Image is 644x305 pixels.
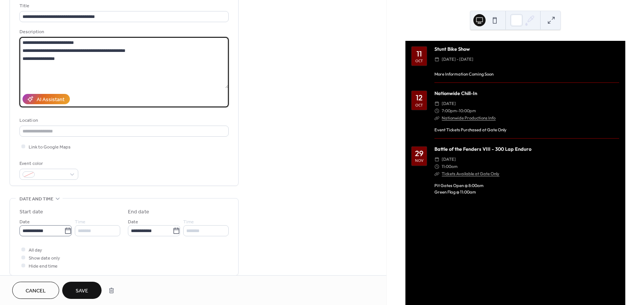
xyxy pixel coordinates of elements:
[415,150,423,157] div: 29
[19,116,227,124] div: Location
[19,28,227,36] div: Description
[19,218,30,226] span: Date
[434,163,439,170] div: ​
[415,158,423,162] div: Nov
[19,195,53,203] span: Date and time
[434,182,619,195] div: Pit Gates Open @ 8:00am Green Flag @ 11:00am
[416,50,422,58] div: 11
[434,115,439,122] div: ​
[29,254,60,262] span: Show date only
[442,115,496,121] a: Nationwide Productions Info
[26,287,46,295] span: Cancel
[457,107,459,115] span: -
[23,94,70,104] button: AI Assistant
[183,218,194,226] span: Time
[416,94,423,102] div: 12
[19,208,43,216] div: Start date
[434,71,619,77] div: More Information Coming Soon
[442,163,458,170] span: 11:00am
[128,218,138,226] span: Date
[128,208,149,216] div: End date
[37,96,65,104] div: AI Assistant
[29,143,71,151] span: Link to Google Maps
[434,170,439,178] div: ​
[434,146,531,152] a: Battle of the Fenders VIII - 300 Lap Enduro
[434,56,439,63] div: ​
[75,218,86,226] span: Time
[442,156,456,163] span: [DATE]
[434,107,439,115] div: ​
[415,59,423,63] div: Oct
[19,2,227,10] div: Title
[12,282,59,299] button: Cancel
[62,282,102,299] button: Save
[434,127,619,133] div: Event Tickets Purchased at Gate Only
[434,90,477,96] a: Nationwide Chill-In
[434,45,619,53] div: Stunt Bike Show
[434,156,439,163] div: ​
[29,246,42,254] span: All day
[415,103,423,107] div: Oct
[442,107,457,115] span: 7:00pm
[29,262,58,270] span: Hide end time
[459,107,476,115] span: 10:00pm
[442,171,499,176] a: Tickets Available at Gate Only
[442,100,456,107] span: [DATE]
[19,160,77,168] div: Event color
[434,100,439,107] div: ​
[76,287,88,295] span: Save
[442,56,473,63] span: [DATE] - [DATE]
